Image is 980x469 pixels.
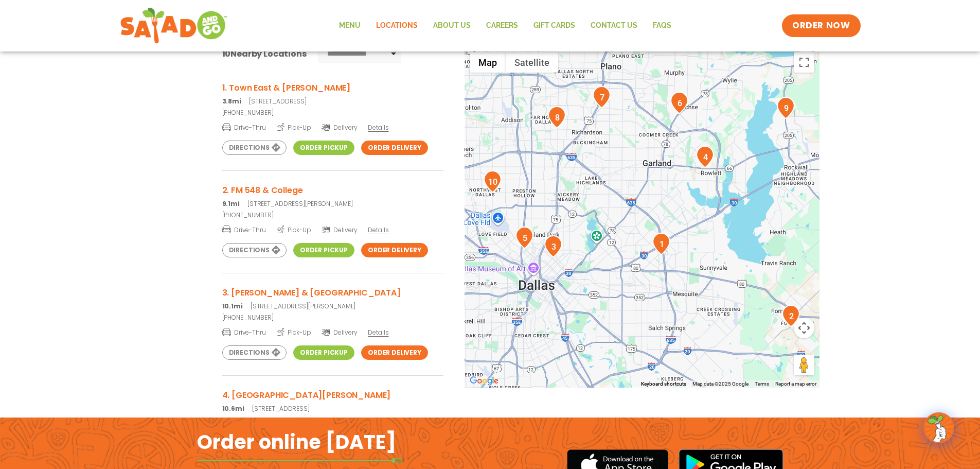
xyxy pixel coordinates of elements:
button: Toggle fullscreen view [794,52,814,73]
img: new-SAG-logo-768×292 [120,5,228,46]
div: 7 [593,86,611,108]
strong: 3.8mi [222,97,241,106]
a: Order Pickup [293,345,354,360]
button: Keyboard shortcuts [641,380,686,388]
a: Order Delivery [361,141,428,155]
span: ORDER NOW [792,20,850,32]
strong: 9.1mi [222,199,240,208]
a: Drive-Thru Pick-Up Delivery Details [222,324,443,337]
p: [STREET_ADDRESS][PERSON_NAME] [222,302,443,311]
div: 1 [652,233,670,255]
a: About Us [425,14,478,38]
a: Order Delivery [361,243,428,257]
div: 10 [484,170,502,193]
a: Careers [478,14,526,38]
a: FAQs [645,14,679,38]
span: Drive-Thru [222,224,266,235]
h3: 1. Town East & [PERSON_NAME] [222,81,443,94]
img: Google [467,374,501,388]
a: Drive-Thru Pick-Up Delivery Details [222,222,443,235]
a: Directions [222,141,287,155]
nav: Menu [331,14,679,38]
a: [PHONE_NUMBER] [222,313,443,322]
img: fork [197,458,403,463]
a: Menu [331,14,368,38]
div: 4 [696,146,714,168]
span: Delivery [322,225,357,235]
a: Locations [368,14,425,38]
button: Show street map [470,52,506,73]
h3: 2. FM 548 & College [222,184,443,197]
span: Delivery [322,328,357,337]
a: Directions [222,345,287,360]
a: Report a map error [775,381,816,387]
span: Map data ©2025 Google [692,381,749,387]
a: Contact Us [583,14,645,38]
p: [STREET_ADDRESS][PERSON_NAME] [222,199,443,209]
a: Directions [222,243,287,257]
span: Details [368,225,388,234]
div: 5 [515,227,533,249]
a: 4. [GEOGRAPHIC_DATA][PERSON_NAME] 10.6mi[STREET_ADDRESS] [222,389,443,413]
a: Open this area in Google Maps (opens a new window) [467,374,501,388]
h2: Order online [DATE] [197,429,396,455]
h3: 4. [GEOGRAPHIC_DATA][PERSON_NAME] [222,389,443,402]
span: Drive-Thru [222,327,266,337]
a: 2. FM 548 & College 9.1mi[STREET_ADDRESS][PERSON_NAME] [222,184,443,209]
strong: 10.6mi [222,404,244,413]
a: ORDER NOW [782,14,860,37]
a: Drive-Thru Pick-Up Delivery Details [222,119,443,132]
div: 6 [670,92,688,114]
a: 3. [PERSON_NAME] & [GEOGRAPHIC_DATA] 10.1mi[STREET_ADDRESS][PERSON_NAME] [222,286,443,311]
a: Terms (opens in new tab) [755,381,769,387]
a: [PHONE_NUMBER] [222,108,443,117]
a: Order Pickup [293,141,354,155]
button: Map camera controls [794,318,814,338]
h3: 3. [PERSON_NAME] & [GEOGRAPHIC_DATA] [222,286,443,299]
p: [STREET_ADDRESS] [222,97,443,106]
a: [PHONE_NUMBER] [222,211,443,220]
span: Details [368,328,388,337]
span: 10 [222,48,231,60]
a: GIFT CARDS [526,14,583,38]
a: 1. Town East & [PERSON_NAME] 3.8mi[STREET_ADDRESS] [222,81,443,106]
span: Pick-Up [277,327,311,337]
span: Details [368,123,388,132]
span: Delivery [322,123,357,132]
div: 9 [777,97,795,119]
img: wpChatIcon [924,413,953,442]
div: Nearby Locations [222,47,307,60]
button: Drag Pegman onto the map to open Street View [794,355,814,375]
strong: 10.1mi [222,302,243,310]
div: 8 [548,106,566,128]
p: [STREET_ADDRESS] [222,404,443,413]
div: 2 [782,305,800,327]
span: Pick-Up [277,224,311,235]
span: Pick-Up [277,122,311,132]
a: Order Delivery [361,345,428,360]
button: Show satellite imagery [506,52,558,73]
span: Drive-Thru [222,122,266,132]
a: Order Pickup [293,243,354,257]
div: 3 [544,235,562,257]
